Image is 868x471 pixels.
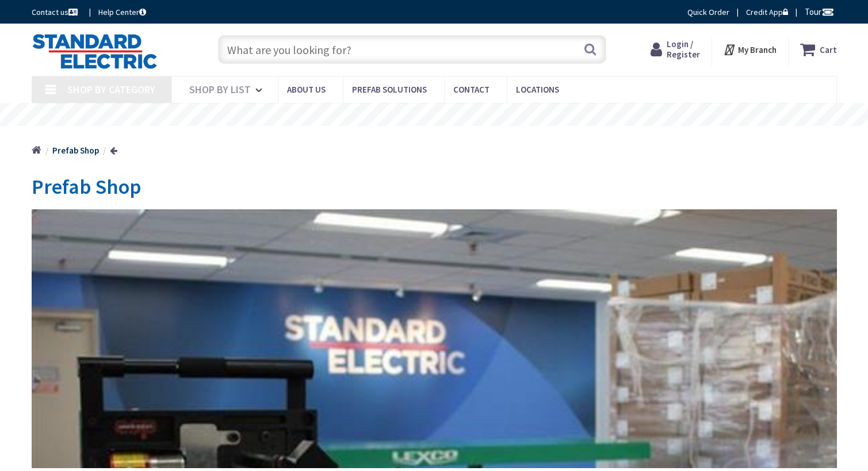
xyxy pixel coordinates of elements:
span: Login / Register [667,39,700,60]
span: Shop By List [189,83,251,96]
span: Shop By Category [67,83,155,96]
a: Login / Register [651,39,700,60]
span: Prefab Solutions [352,84,427,95]
strong: Cart [820,39,837,60]
a: Quick Order [687,6,729,18]
strong: My Branch [738,44,777,55]
a: Contact us [32,6,80,18]
span: Locations [516,84,559,95]
a: Credit App [746,6,788,18]
span: Contact [453,84,490,95]
rs-layer: [MEDICAL_DATA]: Our Commitment to Our Employees and Customers [253,109,641,122]
div: My Branch [723,39,777,60]
span: Prefab Shop [32,174,142,200]
span: About Us [287,84,326,95]
strong: Prefab Shop [52,145,99,156]
a: Cart [800,39,837,60]
span: Tour [805,6,834,17]
img: Standard Electric [32,33,158,69]
input: What are you looking for? [218,35,606,64]
a: Help Center [98,6,146,18]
